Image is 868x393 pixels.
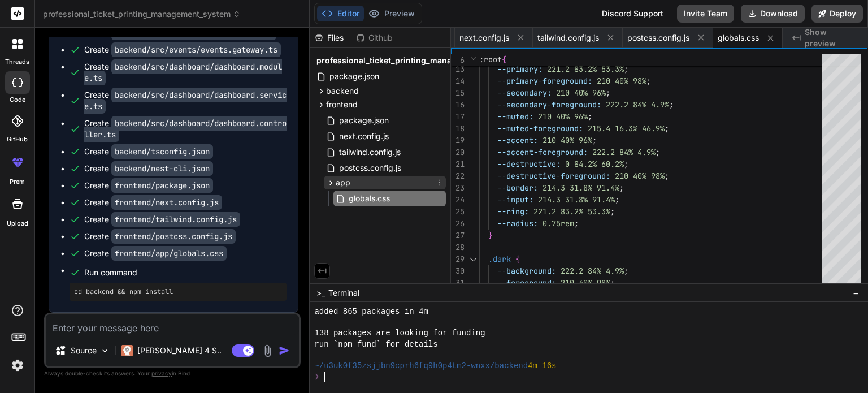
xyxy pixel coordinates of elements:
span: --radius: [497,218,538,228]
span: 91.4% [597,183,619,193]
div: 17 [451,111,465,123]
span: 16.3% [615,123,637,133]
code: backend/src/events/events.gateway.ts [111,42,281,57]
code: backend/src/dashboard/dashboard.controller.ts [84,116,287,142]
p: [PERSON_NAME] 4 S.. [137,345,222,356]
div: 25 [451,206,465,218]
span: --foreground: [497,278,556,288]
span: .dark [488,254,511,264]
span: 221.2 [533,206,556,217]
span: professional_ticket_printing_management_system [43,8,241,20]
div: Create [84,214,240,225]
span: 215.4 [588,123,610,133]
div: 14 [451,75,465,87]
span: ; [619,183,624,193]
span: 210 [538,111,552,122]
span: ; [592,135,597,145]
span: 31.8% [570,183,592,193]
span: 222.2 [592,147,615,157]
span: globals.css [348,192,391,205]
code: frontend/tailwind.config.js [111,212,240,227]
div: 19 [451,135,465,146]
div: Create [84,44,281,55]
label: prem [10,177,25,187]
button: Preview [364,6,419,21]
span: 46.9% [642,123,665,133]
span: 4.9% [637,147,656,157]
code: backend/src/dashboard/dashboard.service.ts [84,88,287,114]
span: 6 [451,54,465,66]
div: Create [84,163,213,174]
div: 29 [451,253,465,265]
span: { [515,254,520,264]
span: − [853,287,859,299]
span: :root [479,54,502,64]
span: ; [624,159,628,169]
div: Create [84,118,287,140]
div: 26 [451,218,465,230]
span: --muted-foreground: [497,123,583,133]
div: 18 [451,123,465,135]
img: Claude 4 Sonnet [121,345,133,356]
div: 24 [451,194,465,206]
span: 98% [633,76,646,86]
span: ; [610,206,615,217]
span: 31.8% [565,195,588,205]
span: >_ [316,287,325,299]
span: ; [610,278,615,288]
span: ; [669,100,674,110]
span: ; [606,88,610,98]
span: ; [615,195,619,205]
button: Invite Team [677,5,734,23]
div: 22 [451,170,465,182]
span: --accent-foreground: [497,147,588,157]
img: settings [8,356,27,375]
span: package.json [338,114,390,127]
span: 96% [574,111,588,122]
div: 21 [451,158,465,170]
span: run `npm fund` for details [314,339,437,350]
span: next.config.js [459,32,509,44]
label: code [10,95,25,105]
span: 221.2 [547,64,570,74]
span: 60.2% [601,159,624,169]
span: --ring: [497,206,529,217]
button: − [850,284,861,302]
span: --destructive-foreground: [497,171,610,181]
div: Create [84,231,236,242]
div: 20 [451,146,465,158]
span: 53.3% [588,206,610,217]
span: 40% [561,135,574,145]
span: 222.2 [606,100,628,110]
span: Show preview [805,27,859,49]
span: 4.9% [606,266,624,276]
div: Create [84,197,222,208]
p: Always double-check its answers. Your in Bind [44,368,301,379]
span: ; [656,147,660,157]
span: --border: [497,183,538,193]
code: frontend/package.json [111,178,213,193]
span: 83.2% [561,206,583,217]
span: added 865 packages in 4m [314,306,428,317]
span: --muted: [497,111,533,122]
label: GitHub [7,135,28,144]
span: ❯ [314,372,320,382]
span: 40% [615,76,628,86]
span: 210 [597,76,610,86]
div: Create [84,248,227,259]
span: Terminal [328,287,359,299]
div: 13 [451,63,465,75]
label: threads [5,57,29,67]
span: 96% [579,135,592,145]
span: { [502,54,506,64]
span: 98% [651,171,665,181]
span: tailwind.config.js [537,32,599,44]
code: frontend/postcss.config.js [111,229,236,244]
span: globals.css [718,32,759,44]
div: Files [310,32,351,44]
button: Download [741,5,805,23]
span: tailwind.config.js [338,145,402,159]
span: 84% [588,266,601,276]
span: 84% [633,100,646,110]
div: Discord Support [595,5,670,23]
